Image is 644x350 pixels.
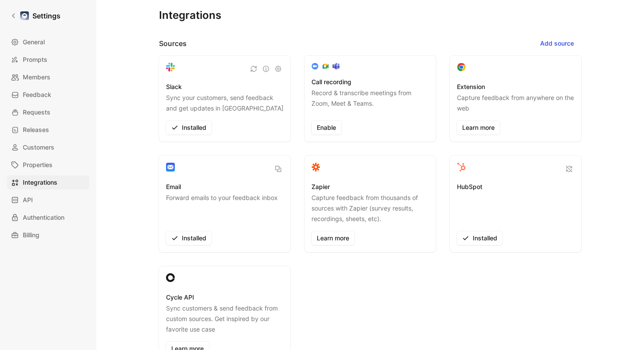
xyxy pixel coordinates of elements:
[7,35,89,49] a: General
[540,38,574,49] span: Add source
[32,11,60,21] h1: Settings
[171,122,206,133] span: Installed
[317,122,336,133] span: Enable
[159,8,221,22] h1: Integrations
[311,88,429,114] p: Record & transcribe meetings from Zoom, Meet & Teams.
[23,160,53,170] span: Properties
[311,77,351,87] h3: Call recording
[311,182,330,192] h3: Zapier
[457,182,482,192] h3: HubSpot
[23,177,57,188] span: Integrations
[7,7,64,25] a: Settings
[311,193,429,224] p: Capture feedback from thousands of sources with Zapier (survey results, recordings, sheets, etc).
[166,193,278,224] p: Forward emails to your feedback inbox
[7,211,89,225] a: Authentication
[23,195,33,205] span: API
[166,93,283,114] p: Sync your customers, send feedback and get updates in [GEOGRAPHIC_DATA]
[311,121,341,135] button: Enable
[7,53,89,67] a: Prompts
[457,82,485,92] h3: Extension
[7,88,89,102] a: Feedback
[533,36,581,50] button: Add source
[23,72,50,82] span: Members
[457,231,502,245] button: Installed
[23,230,39,240] span: Billing
[311,231,354,245] a: Learn more
[166,231,212,245] button: Installed
[166,121,212,135] button: Installed
[7,123,89,137] a: Releases
[166,292,194,303] h3: Cycle API
[171,233,206,243] span: Installed
[7,193,89,207] a: API
[462,233,497,243] span: Installed
[23,212,64,223] span: Authentication
[23,107,50,118] span: Requests
[23,37,45,47] span: General
[7,140,89,154] a: Customers
[7,228,89,242] a: Billing
[159,38,187,49] h2: Sources
[23,89,51,100] span: Feedback
[7,105,89,119] a: Requests
[23,54,47,65] span: Prompts
[7,70,89,84] a: Members
[166,182,181,192] h3: Email
[166,82,182,92] h3: Slack
[7,175,89,189] a: Integrations
[23,125,49,135] span: Releases
[23,142,54,153] span: Customers
[457,121,500,135] a: Learn more
[166,303,283,335] p: Sync customers & send feedback from custom sources. Get inspired by our favorite use case
[457,93,574,114] p: Capture feedback from anywhere on the web
[7,158,89,172] a: Properties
